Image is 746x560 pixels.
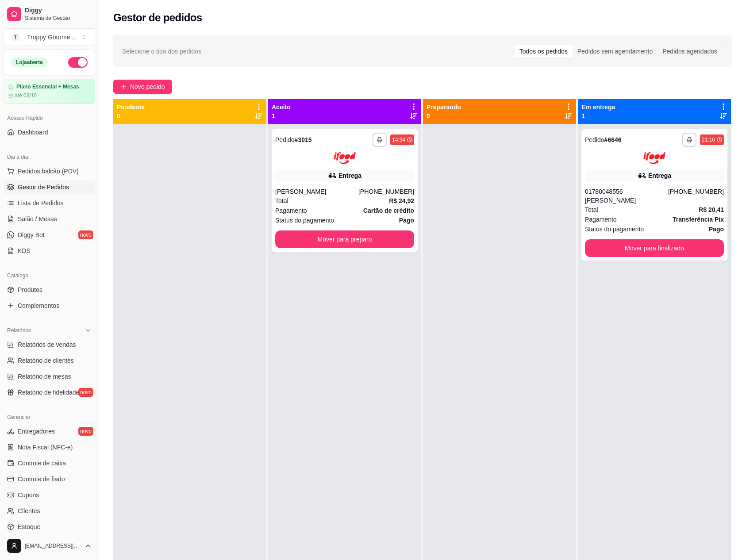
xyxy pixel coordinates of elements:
a: KDS [4,244,95,258]
a: Produtos [4,283,95,297]
p: 0 [427,111,461,120]
span: Sistema de Gestão [25,15,92,22]
span: plus [120,84,127,90]
span: Relatório de mesas [18,372,71,381]
article: até 03/10 [15,92,37,99]
span: Pagamento [585,215,617,224]
a: Relatório de mesas [4,369,95,384]
strong: Pago [709,226,724,233]
span: Pagamento [275,206,307,215]
a: Clientes [4,504,95,518]
button: Select a team [4,28,95,46]
span: Total [585,205,598,215]
span: [EMAIL_ADDRESS][DOMAIN_NAME] [25,542,81,549]
p: 1 [581,111,615,120]
span: Selecione o tipo dos pedidos [122,46,201,56]
div: 14:34 [392,136,405,143]
div: Entrega [338,171,361,180]
div: Gerenciar [4,410,95,424]
img: ifood [334,152,356,164]
div: Acesso Rápido [4,111,95,125]
span: Diggy [25,7,92,15]
a: Lista de Pedidos [4,196,95,210]
a: Dashboard [4,125,95,139]
a: DiggySistema de Gestão [4,4,95,25]
div: [PHONE_NUMBER] [358,187,414,196]
button: Novo pedido [113,80,172,94]
h2: Gestor de pedidos [113,11,202,25]
p: 0 [117,111,145,120]
strong: R$ 24,92 [389,197,414,204]
span: Controle de fiado [18,475,65,483]
div: [PHONE_NUMBER] [668,187,724,205]
span: Diggy Bot [18,230,45,239]
div: 01780048556 [PERSON_NAME] [585,187,668,205]
span: Novo pedido [130,82,165,92]
span: Status do pagamento [585,224,644,234]
p: Em entrega [581,103,615,111]
div: Dia a dia [4,150,95,164]
a: Cupons [4,488,95,502]
p: 1 [272,111,291,120]
span: Cupons [18,491,39,499]
a: Estoque [4,520,95,534]
a: Plano Essencial + Mesasaté 03/10 [4,79,95,104]
span: Pedido [585,136,604,143]
span: Dashboard [18,128,48,137]
p: Aceito [272,103,291,111]
p: Preparando [427,103,461,111]
span: Total [275,196,288,206]
span: Estoque [18,522,40,531]
a: Diggy Botnovo [4,228,95,242]
article: Plano Essencial + Mesas [16,84,79,90]
a: Relatório de fidelidadenovo [4,385,95,399]
button: Mover para finalizado [585,239,724,257]
span: Lista de Pedidos [18,199,64,207]
div: Loja aberta [11,58,48,67]
strong: # 6646 [604,136,622,143]
a: Gestor de Pedidos [4,180,95,194]
a: Relatório de clientes [4,353,95,368]
button: Mover para preparo [275,230,414,248]
span: Relatórios [7,327,31,334]
div: 21:16 [702,136,715,143]
div: Pedidos sem agendamento [573,45,658,58]
strong: # 3015 [295,136,312,143]
img: ifood [643,152,665,164]
span: Entregadores [18,427,55,436]
a: Controle de caixa [4,456,95,470]
span: Produtos [18,285,42,294]
p: Pendente [117,103,145,111]
div: [PERSON_NAME] [275,187,358,196]
span: T [11,33,20,42]
span: Relatórios de vendas [18,340,76,349]
strong: Pago [399,217,414,224]
strong: Transferência Pix [673,216,724,223]
span: Relatório de clientes [18,356,74,365]
span: Controle de caixa [18,459,66,468]
div: Entrega [648,171,671,180]
a: Relatórios de vendas [4,338,95,352]
a: Entregadoresnovo [4,424,95,438]
div: Todos os pedidos [515,45,573,58]
span: Pedidos balcão (PDV) [18,167,79,176]
span: Pedido [275,136,295,143]
a: Complementos [4,299,95,313]
div: Troppy Gourme ... [27,33,75,42]
span: Complementos [18,301,59,310]
button: [EMAIL_ADDRESS][DOMAIN_NAME] [4,535,95,556]
strong: R$ 20,41 [699,206,724,213]
div: Pedidos agendados [658,45,722,58]
a: Nota Fiscal (NFC-e) [4,440,95,454]
button: Pedidos balcão (PDV) [4,164,95,178]
span: Relatório de fidelidade [18,388,79,397]
button: Alterar Status [68,57,88,68]
span: Status do pagamento [275,215,334,225]
span: Clientes [18,506,40,515]
span: Nota Fiscal (NFC-e) [18,443,73,452]
strong: Cartão de crédito [363,207,414,214]
span: Gestor de Pedidos [18,183,69,192]
a: Salão / Mesas [4,212,95,226]
span: Salão / Mesas [18,215,57,223]
div: Catálogo [4,268,95,283]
